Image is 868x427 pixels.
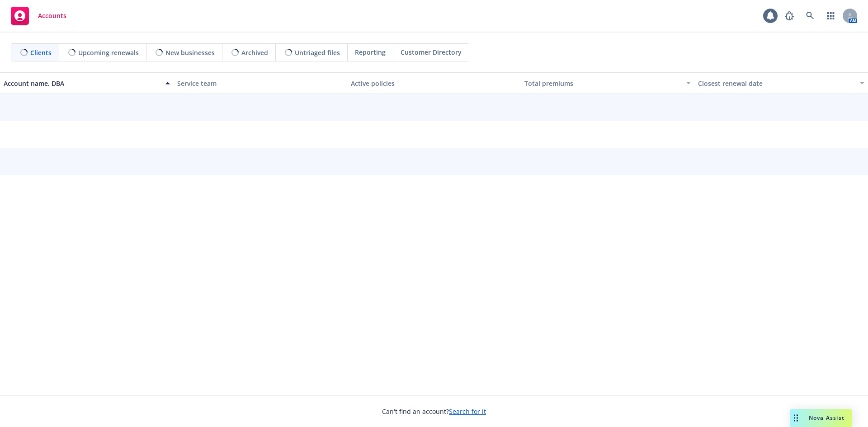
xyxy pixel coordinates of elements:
button: Closest renewal date [694,72,868,94]
div: Active policies [351,79,517,88]
div: Total premiums [524,79,681,88]
a: Accounts [7,3,70,28]
div: Account name, DBA [4,79,160,88]
span: Can't find an account? [382,407,486,416]
button: Active policies [347,72,521,94]
button: Total premiums [521,72,694,94]
span: Reporting [355,47,386,57]
a: Switch app [822,7,840,25]
span: New businesses [165,48,215,57]
button: Nova Assist [790,409,852,427]
div: Service team [177,79,344,88]
button: Service team [174,72,347,94]
span: Nova Assist [809,414,844,422]
span: Untriaged files [295,48,340,57]
div: Closest renewal date [698,79,854,88]
a: Search [801,7,819,25]
span: Customer Directory [401,47,462,57]
span: Archived [241,48,268,57]
span: Clients [30,48,52,57]
div: Drag to move [790,409,802,427]
span: Accounts [38,12,66,19]
span: Upcoming renewals [78,48,139,57]
a: Report a Bug [780,7,798,25]
a: Search for it [449,407,486,416]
